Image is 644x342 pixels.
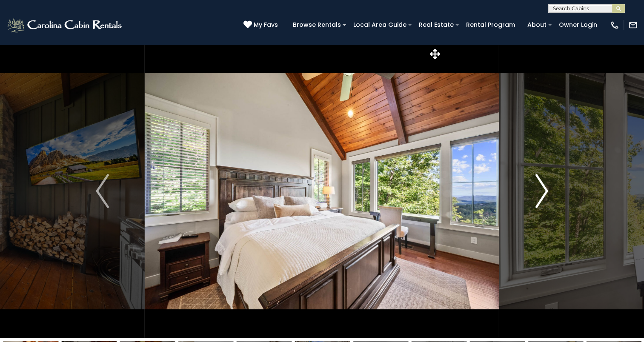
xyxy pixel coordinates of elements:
[610,20,619,30] img: phone-regular-white.png
[415,18,458,31] a: Real Estate
[523,18,551,31] a: About
[535,174,548,208] img: arrow
[6,17,124,34] img: White-1-2.png
[60,44,145,338] button: Previous
[462,18,519,31] a: Rental Program
[628,20,638,30] img: mail-regular-white.png
[254,20,278,29] span: My Favs
[243,20,280,30] a: My Favs
[349,18,411,31] a: Local Area Guide
[555,18,601,31] a: Owner Login
[289,18,345,31] a: Browse Rentals
[499,44,584,338] button: Next
[96,174,109,208] img: arrow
